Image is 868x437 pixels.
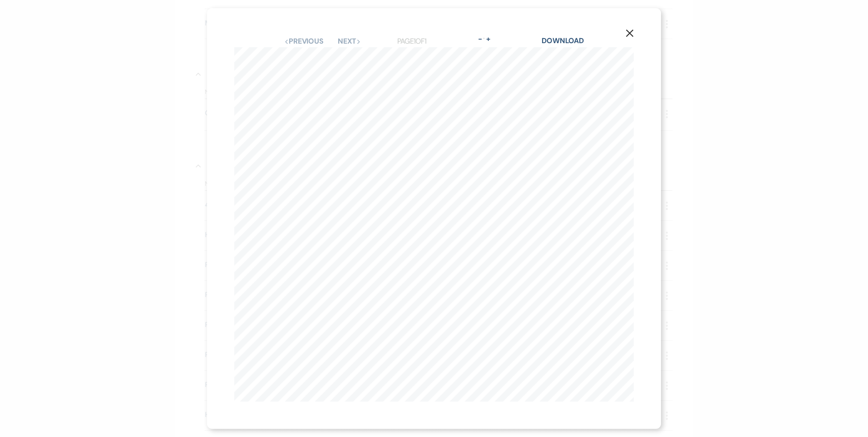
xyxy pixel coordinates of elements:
a: Download [542,36,584,45]
button: Previous [284,38,324,45]
button: - [476,35,483,43]
button: + [484,35,492,43]
button: Next [338,38,361,45]
p: Page 1 of 1 [397,35,427,47]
